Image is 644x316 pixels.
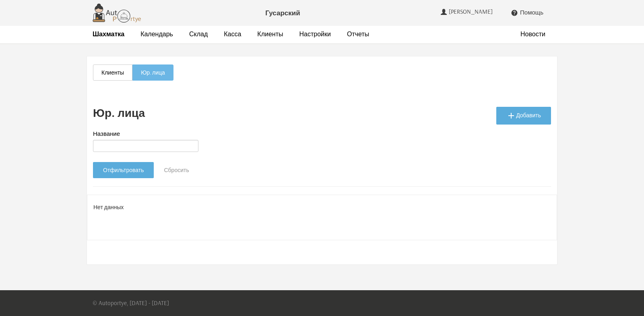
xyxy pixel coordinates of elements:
[93,64,132,81] a: Клиенты
[93,107,145,119] h2: Юр. лица
[154,162,199,178] a: Сбросить
[347,30,369,38] a: Отчеты
[132,64,173,81] a: Юр. лица
[511,9,518,17] i: 
[520,9,543,16] span: Помощь
[93,30,124,38] strong: Шахматка
[520,30,545,38] a: Новости
[224,30,241,38] a: Касса
[93,290,169,316] p: © Autoportye, [DATE] - [DATE]
[299,30,331,38] a: Настройки
[93,129,120,138] label: Название
[93,203,551,212] p: Нет данных
[189,30,208,38] a: Склад
[140,30,173,38] a: Календарь
[496,107,551,125] a: Добавить
[449,8,495,15] span: [PERSON_NAME]
[93,162,154,178] input: Отфильтровать
[257,30,283,38] a: Клиенты
[93,30,124,38] a: Шахматка
[506,111,516,121] i: 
